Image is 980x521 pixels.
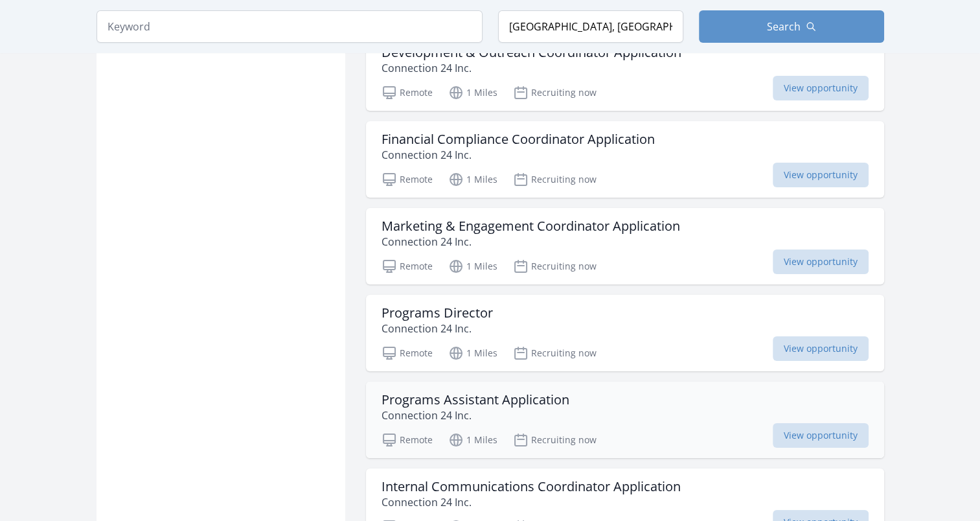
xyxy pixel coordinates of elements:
[498,10,683,43] input: Location
[382,172,433,187] p: Remote
[382,259,433,274] p: Remote
[382,392,569,408] h3: Programs Assistant Application
[448,85,497,100] p: 1 Miles
[382,432,433,448] p: Remote
[366,382,884,458] a: Programs Assistant Application Connection 24 Inc. Remote 1 Miles Recruiting now View opportunity
[382,45,681,60] h3: Development & Outreach Coordinator Application
[382,494,681,510] p: Connection 24 Inc.
[382,305,493,321] h3: Programs Director
[382,60,681,76] p: Connection 24 Inc.
[773,163,869,187] span: View opportunity
[97,10,483,43] input: Keyword
[448,259,497,274] p: 1 Miles
[773,249,869,274] span: View opportunity
[773,423,869,448] span: View opportunity
[773,76,869,100] span: View opportunity
[382,234,680,249] p: Connection 24 Inc.
[382,132,655,147] h3: Financial Compliance Coordinator Application
[448,172,497,187] p: 1 Miles
[382,408,569,423] p: Connection 24 Inc.
[382,479,681,494] h3: Internal Communications Coordinator Application
[513,432,597,448] p: Recruiting now
[382,147,655,163] p: Connection 24 Inc.
[366,121,884,198] a: Financial Compliance Coordinator Application Connection 24 Inc. Remote 1 Miles Recruiting now Vie...
[366,34,884,111] a: Development & Outreach Coordinator Application Connection 24 Inc. Remote 1 Miles Recruiting now V...
[382,321,493,336] p: Connection 24 Inc.
[773,336,869,361] span: View opportunity
[699,10,884,43] button: Search
[513,345,597,361] p: Recruiting now
[513,259,597,274] p: Recruiting now
[382,218,680,234] h3: Marketing & Engagement Coordinator Application
[382,345,433,361] p: Remote
[366,295,884,371] a: Programs Director Connection 24 Inc. Remote 1 Miles Recruiting now View opportunity
[513,172,597,187] p: Recruiting now
[366,208,884,284] a: Marketing & Engagement Coordinator Application Connection 24 Inc. Remote 1 Miles Recruiting now V...
[382,85,433,100] p: Remote
[767,19,801,34] span: Search
[448,432,497,448] p: 1 Miles
[513,85,597,100] p: Recruiting now
[448,345,497,361] p: 1 Miles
